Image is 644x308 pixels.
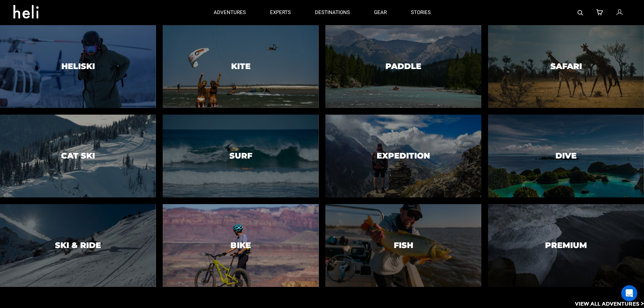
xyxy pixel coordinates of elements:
[231,62,251,71] h3: Kite
[550,62,582,71] h3: Safari
[578,10,583,15] img: search-bar-icon.svg
[230,241,251,250] h3: Bike
[214,9,246,16] p: adventures
[55,241,101,250] h3: Ski & Ride
[385,62,421,71] h3: Paddle
[229,151,252,160] h3: Surf
[545,241,587,250] h3: Premium
[61,62,95,71] h3: Heliski
[270,9,291,16] p: experts
[315,9,350,16] p: destinations
[61,151,95,160] h3: Cat Ski
[575,300,644,308] p: View All Adventures >
[394,241,413,250] h3: Fish
[377,151,430,160] h3: Expedition
[488,204,644,287] a: PremiumPremium image
[621,285,637,301] div: Open Intercom Messenger
[555,151,577,160] h3: Dive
